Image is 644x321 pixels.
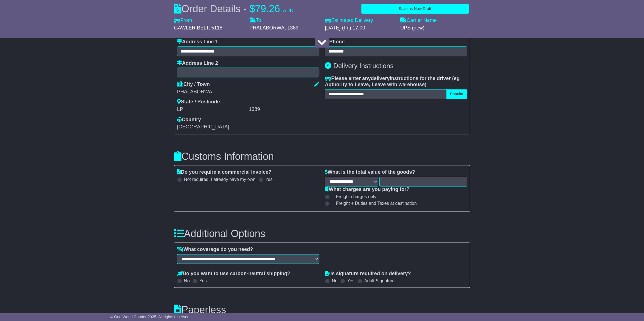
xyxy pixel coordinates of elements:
label: Country [177,117,201,123]
span: eg Authority to Leave, Leave with warehouse [325,76,459,87]
label: What coverage do you need? [177,247,253,253]
label: No [332,278,337,283]
span: , 5118 [208,25,222,31]
div: Order Details - [174,3,293,15]
span: [GEOGRAPHIC_DATA] [177,124,229,130]
label: Yes [199,278,207,283]
div: PHALABORWA [177,89,319,95]
label: State / Postcode [177,99,220,105]
label: Yes [347,278,354,283]
span: , 1389 [284,25,298,31]
label: Address Line 1 [177,39,218,45]
label: Adult Signature [364,278,395,283]
span: © One World Courier 2025. All rights reserved. [110,315,191,319]
label: Please enter any instructions for the driver ( ) [325,76,467,88]
label: Is signature required on delivery? [325,271,411,277]
label: City / Town [177,81,210,88]
label: Do you want to use carbon-neutral shipping? [177,271,290,277]
span: Freight + Duties and Taxes at destination [336,201,417,206]
label: Estimated Delivery [325,18,395,24]
span: PHALABORWA [249,25,284,31]
span: $ [249,3,255,14]
h3: Customs Information [174,151,470,162]
span: GAWLER BELT [174,25,208,31]
div: [DATE] (Fri) 17:00 [325,25,395,31]
span: delivery [371,76,390,81]
label: Not required, I already have my own [184,177,255,182]
label: What is the total value of the goods? [325,169,415,175]
span: 79.26 [255,3,280,14]
label: From [174,18,192,24]
div: UPS (new) [400,25,470,31]
label: Carrier Name [400,18,437,24]
button: Popular [446,89,467,99]
div: 1389 [249,106,319,113]
label: No [184,278,190,283]
label: What charges are you paying for? [325,186,409,193]
div: LP [177,106,247,113]
h3: Additional Options [174,228,470,239]
label: Do you require a commercial invoice? [177,169,271,175]
label: Address Line 2 [177,60,218,66]
label: Yes [265,177,272,182]
button: Save as New Draft [361,4,469,14]
label: To [249,18,261,24]
span: AUD [283,8,293,13]
label: Freight charges only [329,194,376,199]
span: Delivery Instructions [333,62,394,69]
h3: Paperless [174,304,470,315]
